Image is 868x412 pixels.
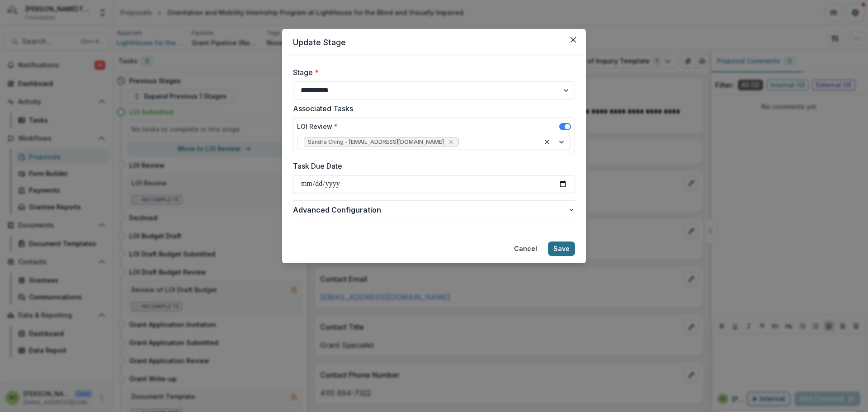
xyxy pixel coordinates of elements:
span: Sandra Ching - [EMAIL_ADDRESS][DOMAIN_NAME] [308,139,444,145]
label: Stage [293,67,570,78]
div: Remove Sandra Ching - sching@lavellefund.org [447,137,456,147]
label: Associated Tasks [293,103,570,114]
span: Advanced Configuration [293,204,568,215]
button: Save [548,242,575,256]
button: Advanced Configuration [293,201,575,219]
header: Update Stage [282,29,586,56]
label: LOI Review [297,122,338,131]
div: Clear selected options [542,137,552,147]
button: Close [566,33,580,47]
label: Task Due Date [293,161,570,171]
button: Cancel [509,242,542,256]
